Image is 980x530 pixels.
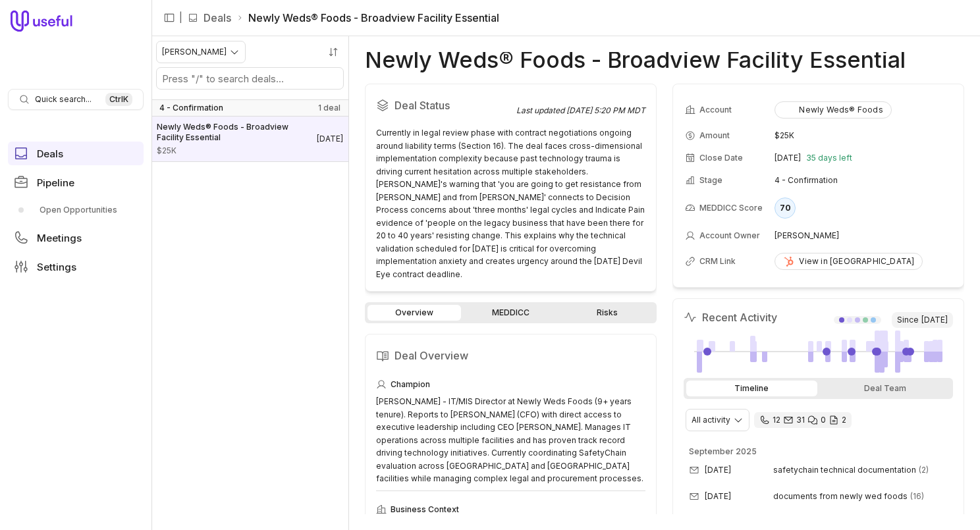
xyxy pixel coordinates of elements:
[8,255,144,278] a: Settings
[684,309,777,325] h2: Recent Activity
[783,105,883,115] div: Newly Weds® Foods
[151,36,349,530] nav: Deals
[157,68,343,89] input: Search deals by name
[376,377,645,392] div: Champion
[8,199,144,221] a: Open Opportunities
[105,93,132,106] kbd: Ctrl K
[367,305,461,321] a: Overview
[236,10,499,26] li: Newly Weds® Foods - Broadview Facility Essential
[376,395,645,485] div: [PERSON_NAME] - IT/MIS Director at Newly Weds Foods (9+ years tenure). Reports to [PERSON_NAME] (...
[8,226,144,250] a: Meetings
[705,491,731,502] time: [DATE]
[365,52,906,68] h1: Newly Weds® Foods - Broadview Facility Essential
[775,101,891,119] button: Newly Weds® Foods
[921,315,948,325] time: [DATE]
[8,142,144,165] a: Deals
[773,465,916,475] span: safetychain technical documentation
[8,171,144,194] a: Pipeline
[157,122,317,143] span: Newly Weds® Foods - Broadview Facility Essential
[317,134,343,144] time: Deal Close Date
[560,305,654,321] a: Risks
[806,153,852,163] span: 35 days left
[323,42,343,62] button: Sort by
[37,149,63,159] span: Deals
[699,175,722,186] span: Stage
[699,203,763,213] span: MEDDICC Score
[775,198,796,219] div: 70
[179,10,182,26] span: |
[37,178,74,188] span: Pipeline
[204,10,231,26] a: Deals
[157,146,317,156] span: Amount
[699,230,760,241] span: Account Owner
[464,305,557,321] a: MEDDICC
[376,126,645,280] div: Currently in legal review phase with contract negotiations ongoing around liability terms (Sectio...
[820,381,951,396] div: Deal Team
[775,225,952,246] td: [PERSON_NAME]
[37,262,76,272] span: Settings
[910,491,924,502] span: 16 emails in thread
[159,8,179,28] button: Collapse sidebar
[775,153,801,163] time: [DATE]
[919,465,929,475] span: 2 emails in thread
[775,253,923,270] a: View in [GEOGRAPHIC_DATA]
[689,446,757,456] time: September 2025
[775,125,952,146] td: $25K
[37,233,82,243] span: Meetings
[159,103,223,113] span: 4 - Confirmation
[699,105,732,115] span: Account
[376,95,516,116] h2: Deal Status
[783,256,914,267] div: View in [GEOGRAPHIC_DATA]
[699,256,736,267] span: CRM Link
[376,502,645,517] div: Business Context
[516,105,645,116] div: Last updated
[376,345,645,366] h2: Deal Overview
[699,153,743,163] span: Close Date
[566,105,645,115] time: [DATE] 5:20 PM MDT
[35,94,92,105] span: Quick search...
[775,170,952,191] td: 4 - Confirmation
[705,465,731,475] time: [DATE]
[151,117,348,161] a: Newly Weds® Foods - Broadview Facility Essential$25K[DATE]
[699,130,730,141] span: Amount
[892,312,953,328] span: Since
[686,381,817,396] div: Timeline
[754,412,852,428] div: 12 calls and 31 email threads
[8,199,144,221] div: Pipeline submenu
[318,103,340,113] span: 1 deal
[773,491,908,502] span: documents from newly wed foods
